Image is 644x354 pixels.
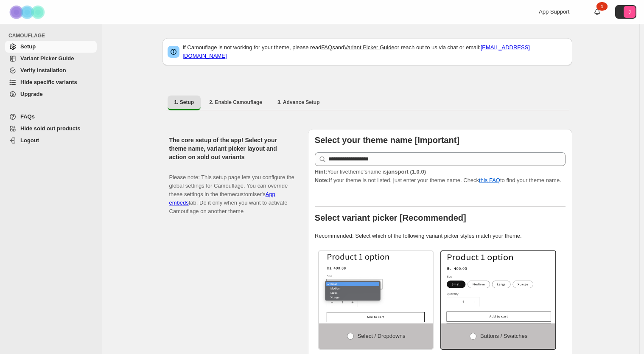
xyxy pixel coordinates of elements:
a: 1 [593,8,602,16]
strong: jansport (1.0.0) [386,169,426,175]
p: If your theme is not listed, just enter your theme name. Check to find your theme name. [315,168,566,185]
span: CAMOUFLAGE [8,32,98,39]
span: Hide sold out products [20,125,81,132]
span: Logout [20,137,39,143]
p: Please note: This setup page lets you configure the global settings for Camouflage. You can overr... [169,165,294,216]
a: FAQs [321,44,335,51]
strong: Hint: [315,169,328,175]
a: FAQs [5,111,97,123]
span: Upgrade [20,91,43,97]
a: Variant Picker Guide [5,53,97,65]
span: 2. Enable Camouflage [209,99,262,106]
span: FAQs [20,113,35,120]
a: Logout [5,135,97,146]
span: App Support [539,8,569,15]
p: If Camouflage is not working for your theme, please read and or reach out to us via chat or email: [183,43,567,60]
text: J [628,9,631,14]
div: 1 [596,2,608,11]
p: Recommended: Select which of the following variant picker styles match your theme. [315,232,566,240]
a: Verify Installation [5,65,97,76]
span: Buttons / Swatches [480,333,527,339]
button: Avatar with initials J [615,5,636,19]
span: Setup [20,43,36,50]
a: Setup [5,41,97,53]
a: Variant Picker Guide [344,44,394,51]
span: 3. Advance Setup [277,99,320,106]
strong: Note: [315,177,329,183]
img: Select / Dropdowns [319,251,433,323]
h2: The core setup of the app! Select your theme name, variant picker layout and action on sold out v... [169,136,294,161]
span: 1. Setup [174,99,194,106]
img: Buttons / Swatches [441,251,555,323]
span: Variant Picker Guide [20,55,74,62]
span: Avatar with initials J [624,6,636,18]
span: Hide specific variants [20,79,77,85]
span: Your live theme's name is [315,169,426,175]
a: this FAQ [479,177,500,183]
span: Select / Dropdowns [358,333,406,339]
b: Select your theme name [Important] [315,135,459,145]
span: Verify Installation [20,67,66,73]
img: Camouflage [7,0,49,24]
a: Hide sold out products [5,123,97,135]
a: Hide specific variants [5,76,97,88]
a: Upgrade [5,88,97,100]
b: Select variant picker [Recommended] [315,213,466,222]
